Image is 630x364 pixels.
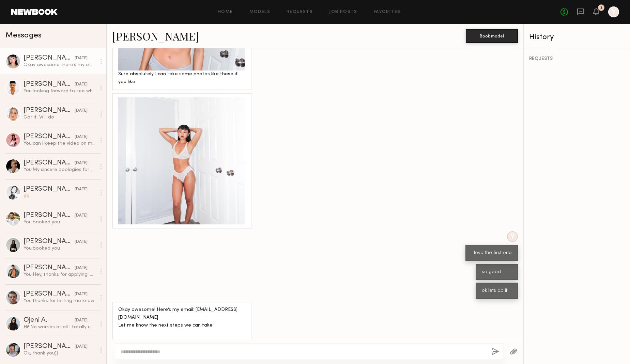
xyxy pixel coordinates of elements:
div: Ok, thank you)) [24,350,96,357]
div: 3 [600,6,602,10]
div: Got it. Will do [24,114,96,121]
div: [DATE] [75,344,88,350]
div: History [529,33,625,41]
div: Okay awesome! Here’s my email: [EMAIL_ADDRESS][DOMAIN_NAME] Let me know the next steps we can tak... [24,62,96,68]
div: You: booked you [24,219,96,225]
div: [DATE] [75,134,88,140]
a: Job Posts [329,10,357,14]
div: [DATE] [75,212,88,219]
div: [PERSON_NAME] [24,343,75,350]
div: [PERSON_NAME] [24,212,75,219]
a: Book model [466,33,518,38]
div: You: thanks for letting me know [24,298,96,304]
div: [PERSON_NAME] [24,265,75,271]
div: [DATE] [75,291,88,298]
div: Hi! No worries at all I totally understand :) yes I’m still open to working together! [24,324,96,330]
div: REQUESTS [529,57,625,61]
a: Y [608,6,619,17]
div: Sure absolutely I can take some photos like these if you like [118,70,245,86]
div: [PERSON_NAME] [24,291,75,298]
div: [DATE] [75,317,88,324]
div: [DATE] [75,160,88,167]
div: [PERSON_NAME] [24,107,75,114]
div: [PERSON_NAME] [24,133,75,140]
div: Ojeni A. [24,317,75,324]
div: [DATE] [75,81,88,88]
div: [DATE] [75,239,88,245]
a: Favorites [374,10,401,14]
div: [DATE] [75,265,88,271]
a: Home [218,10,233,14]
div: [PERSON_NAME] [24,238,75,245]
div: i love the first one [472,249,512,257]
div: so good [482,268,512,276]
div: You: My sincere apologies for my outrageously late response! Would you still like to work together? [24,167,96,173]
div: [PERSON_NAME] [24,160,75,167]
a: [PERSON_NAME] [112,29,199,43]
span: Messages [5,32,42,39]
button: Book model [466,29,518,43]
div: You: Hey, thanks for applying! We think you’re going to be a great fit. Just want to make sure yo... [24,271,96,278]
div: ok lets do it [482,287,512,295]
div: [PERSON_NAME] [24,186,75,193]
div: You: booked you [24,245,96,252]
div: [PERSON_NAME] [24,55,75,62]
div: Okay awesome! Here’s my email: [EMAIL_ADDRESS][DOMAIN_NAME] Let me know the next steps we can tak... [118,306,245,345]
div: [DATE] [75,55,88,62]
div: [DATE] [75,108,88,114]
div: [DATE] [75,186,88,193]
div: 🙌🏼 [24,193,96,199]
a: Models [249,10,270,14]
div: You: can i keep the video on my iinstagram feed though ? [24,140,96,147]
div: [PERSON_NAME] [24,81,75,88]
a: Requests [287,10,313,14]
div: You: looking forward to see what you creates [24,88,96,94]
